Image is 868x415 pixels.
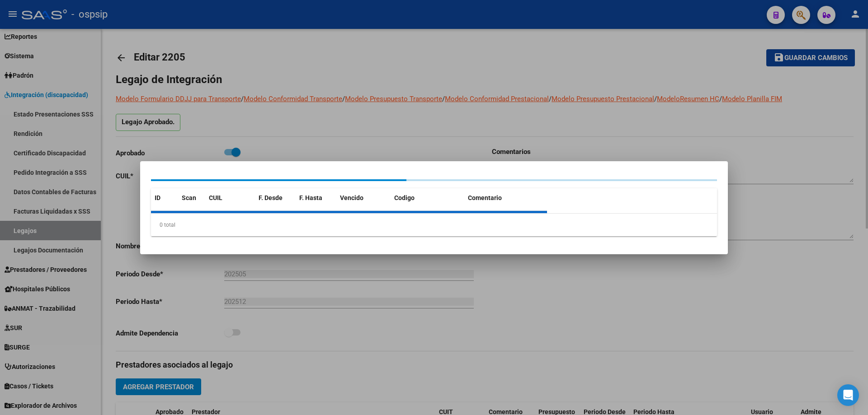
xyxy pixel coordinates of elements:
[151,188,178,208] datatable-header-cell: ID
[340,194,363,201] span: Vencido
[394,194,415,201] span: Codigo
[299,194,322,201] span: F. Hasta
[464,188,547,208] datatable-header-cell: Comentario
[259,194,283,201] span: F. Desde
[178,188,205,208] datatable-header-cell: Scan
[182,194,196,201] span: Scan
[837,384,859,406] div: Open Intercom Messenger
[296,188,336,208] datatable-header-cell: F. Hasta
[336,188,391,208] datatable-header-cell: Vencido
[155,194,160,201] span: ID
[255,188,296,208] datatable-header-cell: F. Desde
[205,188,255,208] datatable-header-cell: CUIL
[468,194,502,201] span: Comentario
[391,188,464,208] datatable-header-cell: Codigo
[151,214,717,236] div: 0 total
[209,194,222,201] span: CUIL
